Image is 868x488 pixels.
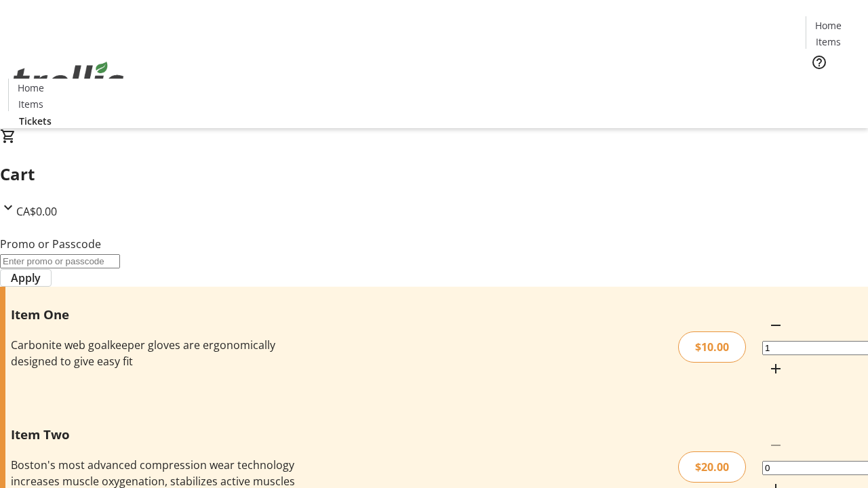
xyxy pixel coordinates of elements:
[11,305,307,324] h3: Item One
[11,270,41,286] span: Apply
[16,204,57,219] span: CA$0.00
[18,81,44,95] span: Home
[762,355,789,382] button: Increment by one
[9,97,52,111] a: Items
[19,114,52,128] span: Tickets
[678,451,746,483] div: $20.00
[806,18,850,33] a: Home
[11,337,307,369] div: Carbonite web goalkeeper gloves are ergonomically designed to give easy fit
[18,97,43,111] span: Items
[9,81,52,95] a: Home
[816,35,841,49] span: Items
[816,79,849,93] span: Tickets
[806,49,833,76] button: Help
[806,79,860,93] a: Tickets
[8,114,62,128] a: Tickets
[815,18,842,33] span: Home
[678,331,746,363] div: $10.00
[762,312,789,339] button: Decrement by one
[8,47,129,115] img: Orient E2E Organization EVafVybPio's Logo
[806,35,850,49] a: Items
[11,425,307,444] h3: Item Two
